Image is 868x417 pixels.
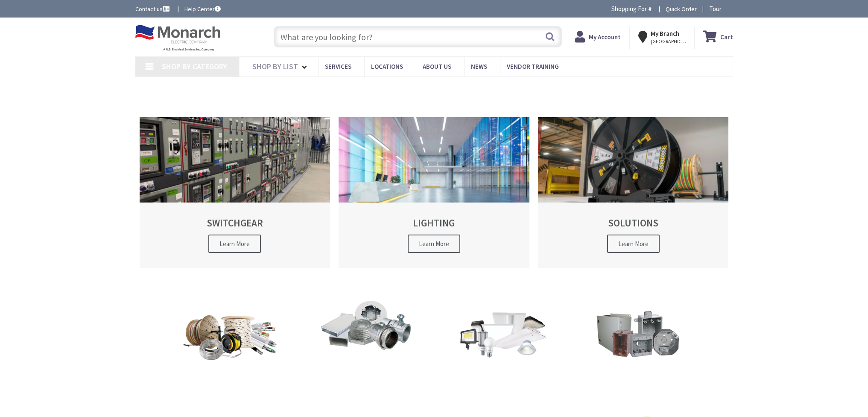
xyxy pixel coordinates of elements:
[572,304,703,402] a: Enclosures & Boxes Shop
[575,29,621,44] a: My Account
[785,394,842,415] iframe: Opens a widget where you can find more information
[441,366,564,374] h2: Lighting
[301,296,432,402] a: Conduit, Fittings, Bodies, Raceways Shop
[703,29,733,44] a: Cart
[589,33,621,41] strong: My Account
[666,5,697,13] a: Quick Order
[212,383,249,400] span: Shop
[305,358,428,375] h2: Conduit, Fittings, Bodies, Raceways
[709,5,731,13] span: Tour
[155,217,316,228] h2: SWITCHGEAR
[274,26,562,47] input: What are you looking for?
[135,5,171,13] a: Contact us
[436,304,568,402] a: Lighting Shop
[720,29,733,44] strong: Cart
[553,217,714,228] h2: SOLUTIONS
[607,235,660,253] span: Learn More
[619,381,656,398] span: Shop
[167,368,295,376] h2: Wiring
[648,5,652,13] strong: #
[135,25,221,51] img: Monarch Electric Company
[348,381,385,398] span: Shop
[140,117,330,268] a: SWITCHGEAR Learn More
[162,62,227,71] span: Shop By Category
[208,235,261,253] span: Learn More
[423,62,451,70] span: About Us
[339,117,529,268] a: LIGHTING Learn More
[611,5,647,13] span: Shopping For
[184,5,221,13] a: Help Center
[638,29,686,44] div: My Branch [GEOGRAPHIC_DATA], [GEOGRAPHIC_DATA]
[471,62,487,70] span: News
[371,62,403,70] span: Locations
[354,217,514,228] h2: LIGHTING
[163,305,299,405] a: Wiring Shop
[507,62,559,70] span: Vendor Training
[408,235,460,253] span: Learn More
[576,366,699,374] h2: Enclosures & Boxes
[325,62,351,70] span: Services
[252,62,298,71] span: Shop By List
[651,38,687,45] span: [GEOGRAPHIC_DATA], [GEOGRAPHIC_DATA]
[538,117,729,268] a: SOLUTIONS Learn More
[651,29,679,38] strong: My Branch
[483,381,520,398] span: Shop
